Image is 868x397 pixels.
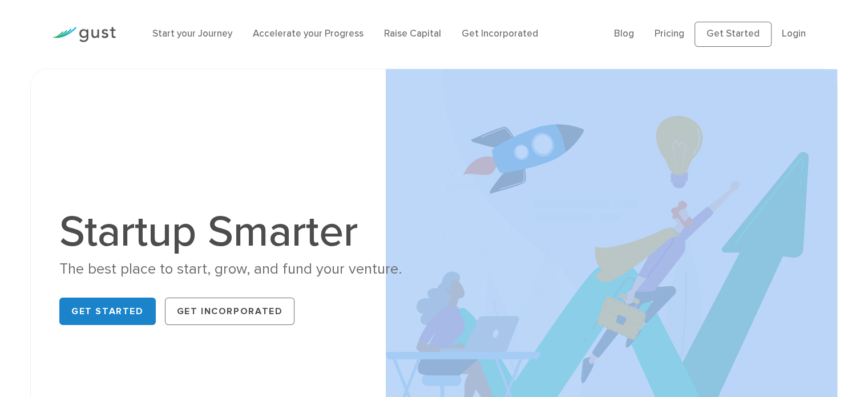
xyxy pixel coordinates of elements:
a: Accelerate your Progress [253,28,364,39]
a: Get Incorporated [165,298,295,325]
img: Gust Logo [52,27,116,42]
div: The best place to start, grow, and fund your venture. [59,259,425,279]
a: Blog [614,28,634,39]
a: Get Started [695,22,772,47]
h1: Startup Smarter [59,210,425,254]
a: Pricing [655,28,684,39]
a: Get Incorporated [462,28,538,39]
a: Start your Journey [152,28,232,39]
a: Raise Capital [384,28,441,39]
a: Get Started [59,298,156,325]
a: Login [782,28,806,39]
